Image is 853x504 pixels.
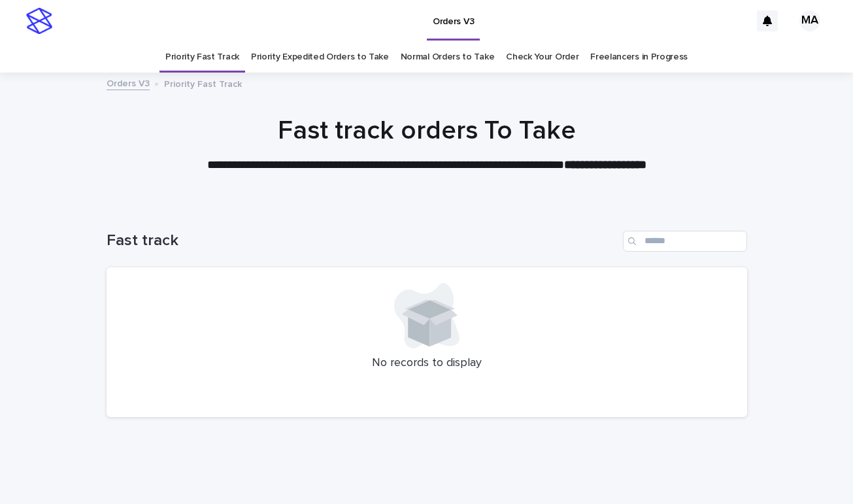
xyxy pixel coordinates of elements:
[107,75,150,90] a: Orders V3
[122,356,731,371] p: No records to display
[799,10,820,31] div: MA
[165,42,239,73] a: Priority Fast Track
[107,231,618,250] h1: Fast track
[107,115,747,146] h1: Fast track orders To Take
[401,42,495,73] a: Normal Orders to Take
[251,42,389,73] a: Priority Expedited Orders to Take
[590,42,688,73] a: Freelancers in Progress
[623,231,747,252] input: Search
[26,8,52,34] img: stacker-logo-s-only.png
[506,42,578,73] a: Check Your Order
[164,76,242,90] p: Priority Fast Track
